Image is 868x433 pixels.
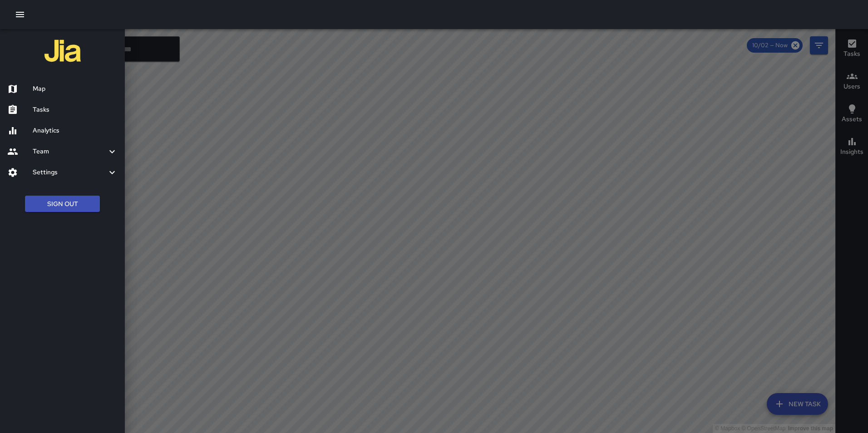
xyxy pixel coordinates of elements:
[33,167,107,177] h6: Settings
[33,147,107,157] h6: Team
[44,33,81,69] img: jia-logo
[33,105,118,115] h6: Tasks
[33,126,118,136] h6: Analytics
[33,84,118,94] h6: Map
[25,196,100,212] button: Sign Out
